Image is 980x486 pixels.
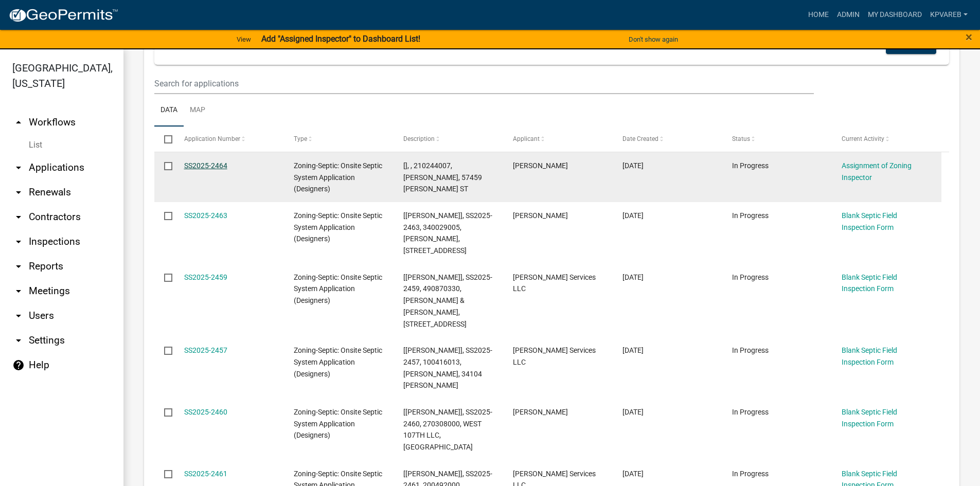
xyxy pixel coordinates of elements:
span: [Jeff Rusness], SS2025-2460, 270308000, WEST 107TH LLC, 35720 NW ANGLE LN [403,408,492,451]
span: In Progress [732,273,769,281]
span: Description [403,135,435,142]
a: Blank Septic Field Inspection Form [842,211,897,231]
datatable-header-cell: Date Created [613,127,722,151]
i: arrow_drop_down [12,211,25,223]
a: View [233,31,255,48]
span: [Jeff Rusness], SS2025-2459, 490870330, DANIEL I & KARI YAMANE, 918 WILLOW SPRINGS RD [403,273,492,328]
span: 08/15/2025 [622,408,644,416]
a: SS2025-2459 [184,273,227,281]
span: Lenny [513,408,568,416]
span: Lenny [513,211,568,220]
span: JenCo Services LLC [513,346,596,366]
span: [Jeff Rusness], SS2025-2463, 340029005, MARK KAVOLAK, 33912 535TH AVE [403,211,492,255]
span: 08/17/2025 [622,273,644,281]
span: Date Created [622,135,658,142]
span: Zoning-Septic: Onsite Septic System Application (Designers) [294,211,382,243]
i: arrow_drop_down [12,236,25,248]
a: SS2025-2461 [184,470,227,478]
a: Blank Septic Field Inspection Form [842,346,897,366]
datatable-header-cell: Applicant [503,127,613,151]
span: × [966,30,972,44]
span: In Progress [732,408,769,416]
a: kpvareb [926,5,972,25]
span: Zoning-Septic: Onsite Septic System Application (Designers) [294,346,382,378]
span: 08/17/2025 [622,346,644,354]
span: Type [294,135,307,142]
a: Blank Septic Field Inspection Form [842,273,897,293]
span: JenCo Services LLC [513,273,596,293]
datatable-header-cell: Description [394,127,503,151]
span: 08/18/2025 [622,161,644,170]
i: arrow_drop_down [12,334,25,347]
span: Status [732,135,750,142]
span: [Jeff Rusness], SS2025-2457, 100416013, JOANNA JORDET, 34104 BORAH RD [403,346,492,389]
span: In Progress [732,346,769,354]
span: In Progress [732,211,769,220]
a: Home [804,5,833,25]
a: Data [154,94,184,127]
a: SS2025-2460 [184,408,227,416]
i: arrow_drop_down [12,161,25,174]
span: Lee Hendrickson [513,161,568,170]
datatable-header-cell: Application Number [174,127,283,151]
span: Applicant [513,135,540,142]
datatable-header-cell: Type [283,127,393,151]
span: In Progress [732,161,769,170]
a: Assignment of Zoning Inspector [842,161,912,182]
button: Close [966,31,972,43]
span: Application Number [184,135,240,142]
i: arrow_drop_down [12,186,25,199]
span: Zoning-Septic: Onsite Septic System Application (Designers) [294,408,382,440]
span: Current Activity [842,135,884,142]
i: arrow_drop_down [12,285,25,297]
datatable-header-cell: Select [154,127,174,151]
i: arrow_drop_down [12,310,25,322]
button: Don't show again [625,31,682,48]
i: arrow_drop_up [12,116,25,129]
span: [], , 210244007, DANIEL GENZ, 57459 FRAZIER ST [403,161,482,193]
i: help [12,359,25,371]
span: In Progress [732,470,769,478]
a: SS2025-2463 [184,211,227,220]
a: SS2025-2464 [184,161,227,170]
span: Zoning-Septic: Onsite Septic System Application (Designers) [294,273,382,305]
span: Zoning-Septic: Onsite Septic System Application (Designers) [294,161,382,193]
a: My Dashboard [864,5,926,25]
span: 08/18/2025 [622,211,644,220]
datatable-header-cell: Current Activity [832,127,941,151]
strong: Add "Assigned Inspector" to Dashboard List! [261,34,420,44]
a: Admin [833,5,864,25]
datatable-header-cell: Status [722,127,832,151]
a: SS2025-2457 [184,346,227,354]
input: Search for applications [154,73,814,94]
a: Blank Septic Field Inspection Form [842,408,897,428]
a: Map [184,94,211,127]
span: 08/14/2025 [622,470,644,478]
i: arrow_drop_down [12,260,25,273]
